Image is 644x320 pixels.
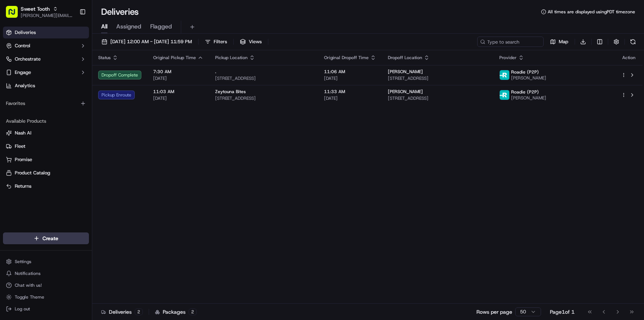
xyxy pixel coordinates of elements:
[547,37,572,47] button: Map
[21,13,73,18] button: [PERSON_NAME][EMAIL_ADDRESS][DOMAIN_NAME]
[110,38,192,45] span: [DATE] 12:00 AM - [DATE] 11:59 PM
[3,256,89,267] button: Settings
[153,89,203,95] span: 11:03 AM
[388,75,487,81] span: [STREET_ADDRESS]
[324,75,376,81] span: [DATE]
[3,40,89,52] button: Control
[6,156,86,163] a: Promise
[3,53,89,65] button: Orchestrate
[6,183,86,190] a: Returns
[153,69,203,75] span: 7:30 AM
[15,306,30,312] span: Log out
[215,75,312,81] span: [STREET_ADDRESS]
[249,38,262,45] span: Views
[621,55,637,61] div: Action
[215,55,248,61] span: Pickup Location
[3,80,89,92] a: Analytics
[476,308,512,316] p: Rows per page
[116,22,141,31] span: Assigned
[511,75,546,81] span: [PERSON_NAME]
[3,180,89,192] button: Returns
[101,308,143,316] div: Deliveries
[153,75,203,81] span: [DATE]
[511,69,539,75] span: Roadie (P2P)
[388,69,423,75] span: [PERSON_NAME]
[101,6,139,18] h1: Deliveries
[3,167,89,179] button: Product Catalog
[3,27,89,38] a: Deliveries
[500,70,509,80] img: roadie-logo-v2.jpg
[15,56,41,62] span: Orchestrate
[559,38,568,45] span: Map
[388,89,423,95] span: [PERSON_NAME]
[3,304,89,314] button: Log out
[215,95,312,101] span: [STREET_ADDRESS]
[550,308,575,316] div: Page 1 of 1
[215,69,216,75] span: .
[15,143,25,150] span: Fleet
[15,42,30,49] span: Control
[150,22,172,31] span: Flagged
[324,55,369,61] span: Original Dropoff Time
[324,89,376,95] span: 11:33 AM
[628,37,638,47] button: Refresh
[3,268,89,279] button: Notifications
[3,127,89,139] button: Nash AI
[15,294,44,300] span: Toggle Theme
[500,90,509,100] img: roadie-logo-v2.jpg
[3,280,89,290] button: Chat with us!
[237,37,265,47] button: Views
[324,69,376,75] span: 11:06 AM
[202,37,230,47] button: Filters
[6,170,86,176] a: Product Catalog
[3,140,89,152] button: Fleet
[15,29,36,36] span: Deliveries
[21,5,50,13] button: Sweet Tooth
[98,37,195,47] button: [DATE] 12:00 AM - [DATE] 11:59 PM
[6,130,86,136] a: Nash AI
[189,309,197,315] div: 2
[101,22,107,31] span: All
[6,143,86,150] a: Fleet
[511,95,546,101] span: [PERSON_NAME]
[15,259,31,265] span: Settings
[15,82,35,89] span: Analytics
[135,309,143,315] div: 2
[155,308,197,316] div: Packages
[3,154,89,166] button: Promise
[3,232,89,244] button: Create
[42,235,58,242] span: Create
[499,55,517,61] span: Provider
[98,55,111,61] span: Status
[214,38,227,45] span: Filters
[388,95,487,101] span: [STREET_ADDRESS]
[3,3,76,21] button: Sweet Tooth[PERSON_NAME][EMAIL_ADDRESS][DOMAIN_NAME]
[511,89,539,95] span: Roadie (P2P)
[548,9,635,15] span: All times are displayed using PDT timezone
[3,67,89,78] button: Engage
[3,292,89,302] button: Toggle Theme
[153,95,203,101] span: [DATE]
[15,69,31,76] span: Engage
[15,183,31,190] span: Returns
[15,156,32,163] span: Promise
[477,37,544,47] input: Type to search
[15,282,42,288] span: Chat with us!
[15,170,50,176] span: Product Catalog
[15,270,41,276] span: Notifications
[388,55,422,61] span: Dropoff Location
[153,55,196,61] span: Original Pickup Time
[324,95,376,101] span: [DATE]
[15,130,31,136] span: Nash AI
[215,89,246,95] span: Zeytouna Bites
[3,98,89,109] div: Favorites
[3,115,89,127] div: Available Products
